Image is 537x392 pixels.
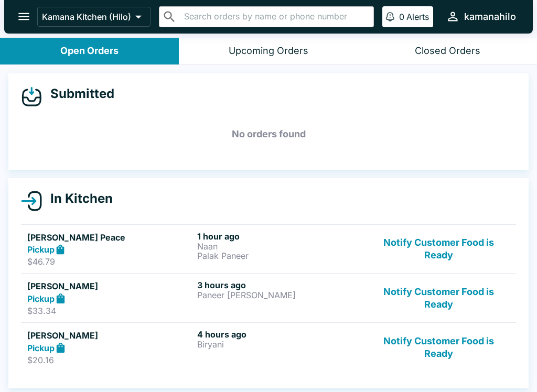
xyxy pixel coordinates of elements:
button: kamanahilo [442,5,520,28]
div: Closed Orders [415,45,480,57]
p: $20.16 [27,355,193,365]
input: Search orders by name or phone number [181,9,369,24]
h6: 4 hours ago [197,329,363,340]
button: Notify Customer Food is Ready [368,329,510,365]
button: Kamana Kitchen (Hilo) [37,7,151,27]
h5: [PERSON_NAME] [27,280,193,292]
a: [PERSON_NAME]Pickup$20.164 hours agoBiryaniNotify Customer Food is Ready [21,322,516,372]
p: Biryani [197,340,363,349]
button: Notify Customer Food is Ready [368,231,510,267]
p: 0 [399,12,404,22]
h5: No orders found [21,115,516,153]
h6: 3 hours ago [197,280,363,290]
button: Notify Customer Food is Ready [368,280,510,316]
div: Upcoming Orders [229,45,308,57]
h4: In Kitchen [42,191,113,206]
h4: Submitted [42,86,114,102]
p: Naan [197,242,363,251]
div: kamanahilo [464,10,516,23]
strong: Pickup [27,343,55,353]
h5: [PERSON_NAME] [27,329,193,342]
strong: Pickup [27,244,55,255]
h5: [PERSON_NAME] Peace [27,231,193,244]
strong: Pickup [27,293,55,304]
h6: 1 hour ago [197,231,363,242]
div: Open Orders [60,45,119,57]
p: Kamana Kitchen (Hilo) [42,12,131,22]
p: Paneer [PERSON_NAME] [197,290,363,300]
p: Alerts [406,12,429,22]
p: $33.34 [27,306,193,316]
p: $46.79 [27,256,193,267]
a: [PERSON_NAME]Pickup$33.343 hours agoPaneer [PERSON_NAME]Notify Customer Food is Ready [21,273,516,322]
button: open drawer [10,3,37,30]
a: [PERSON_NAME] PeacePickup$46.791 hour agoNaanPalak PaneerNotify Customer Food is Ready [21,224,516,274]
p: Palak Paneer [197,251,363,260]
